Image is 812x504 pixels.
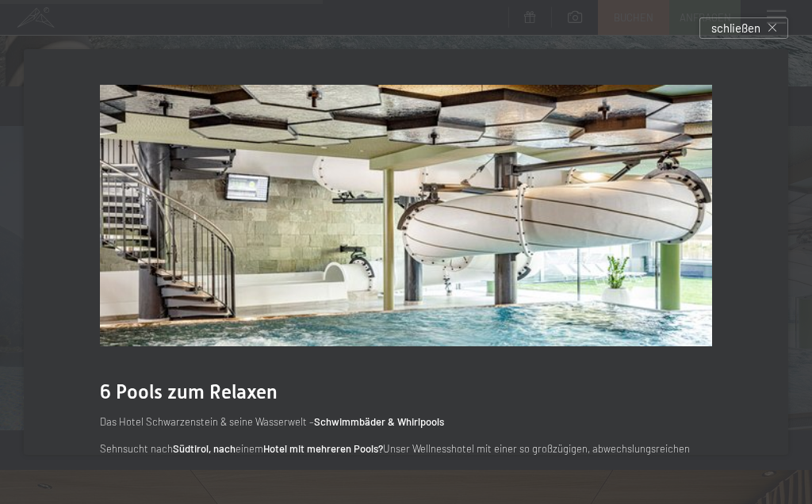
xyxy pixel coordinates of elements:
[263,442,383,455] strong: Hotel mit mehreren Pools?
[100,414,711,430] p: Das Hotel Schwarzenstein & seine Wasserwelt –
[100,380,278,403] span: 6 Pools zum Relaxen
[314,415,444,428] strong: Schwimmbäder & Whirlpools
[173,442,236,455] strong: Südtirol, nach
[100,85,711,346] img: Urlaub - Schwimmbad - Sprudelbänke - Babybecken uvw.
[100,441,711,490] p: Sehnsucht nach einem Unser Wellnesshotel mit einer so großzügigen, abwechslungsreichen und , mit ...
